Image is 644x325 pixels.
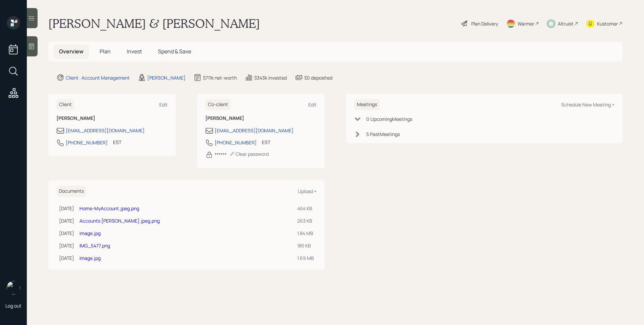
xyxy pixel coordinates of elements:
[100,48,111,55] span: Plan
[558,20,574,27] div: Altruist
[297,230,314,237] div: 1.84 MB
[354,99,380,110] h6: Meetings
[56,115,168,121] h6: [PERSON_NAME]
[147,74,185,81] div: [PERSON_NAME]
[229,151,269,157] div: Clear password
[297,205,314,212] div: 464 KB
[56,99,74,110] h6: Client
[7,281,20,294] img: james-distasi-headshot.png
[254,74,287,81] div: $343k invested
[59,254,74,262] div: [DATE]
[215,127,293,134] div: [EMAIL_ADDRESS][DOMAIN_NAME]
[79,230,101,236] a: image.jpg
[59,205,74,212] div: [DATE]
[66,139,108,146] div: [PHONE_NUMBER]
[366,115,412,123] div: 0 Upcoming Meeting s
[59,48,84,55] span: Overview
[79,255,101,261] a: image.jpg
[59,242,74,249] div: [DATE]
[66,74,130,81] div: Client · Account Management
[79,205,139,212] a: Home-MyAccount.jpeg.png
[5,303,21,309] div: Log out
[59,217,74,224] div: [DATE]
[297,242,314,249] div: 185 KB
[203,74,237,81] div: $711k net-worth
[597,20,618,27] div: Kustomer
[113,139,121,146] div: EST
[127,48,142,55] span: Invest
[471,20,498,27] div: Plan Delivery
[297,217,314,224] div: 263 KB
[298,188,317,194] div: Upload +
[518,20,534,27] div: Warmer
[56,186,87,197] h6: Documents
[262,139,270,146] div: EST
[561,101,614,108] div: Schedule New Meeting +
[79,218,160,224] a: Accounts [PERSON_NAME].jpeg.png
[158,48,191,55] span: Spend & Save
[308,101,317,108] div: Edit
[159,101,168,108] div: Edit
[205,115,317,121] h6: [PERSON_NAME]
[215,139,257,146] div: [PHONE_NUMBER]
[366,131,400,138] div: 5 Past Meeting s
[59,230,74,237] div: [DATE]
[297,254,314,262] div: 1.69 MB
[205,99,231,110] h6: Co-client
[48,16,260,31] h1: [PERSON_NAME] & [PERSON_NAME]
[304,74,332,81] div: $0 deposited
[66,127,145,134] div: [EMAIL_ADDRESS][DOMAIN_NAME]
[79,242,110,249] a: IMG_5477.png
